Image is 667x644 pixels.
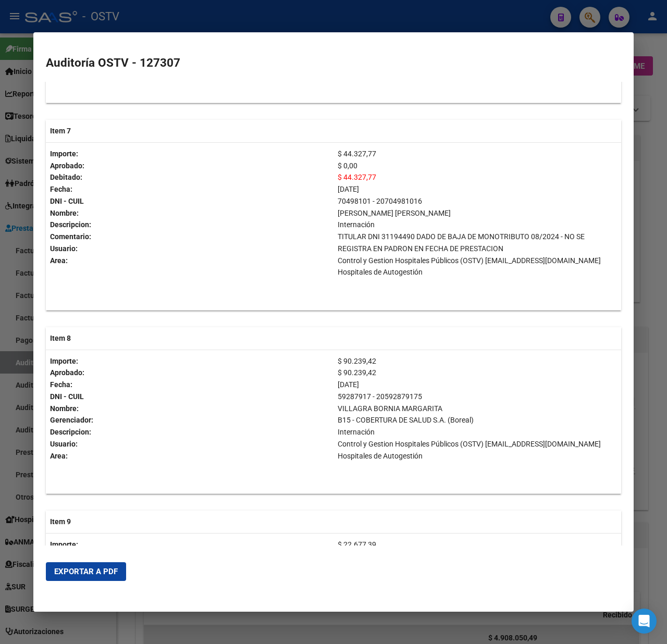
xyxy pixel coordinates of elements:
[338,219,617,231] p: Internación
[632,609,657,634] div: Open Intercom Messenger
[338,255,617,267] p: Control y Gestion Hospitales Públicos (OSTV) [EMAIL_ADDRESS][DOMAIN_NAME]
[338,148,617,160] p: $ 44.327,77
[50,195,329,219] p: DNI - CUIL Nombre:
[50,391,329,415] p: DNI - CUIL Nombre:
[50,219,329,231] p: Descripcion:
[50,171,329,183] p: Debitado:
[50,231,329,243] p: Comentario:
[46,54,621,72] h2: Auditoría OSTV - 127307
[50,379,329,391] p: Fecha:
[50,517,71,526] strong: Item 9
[50,148,329,160] p: Importe:
[50,438,329,450] p: Usuario:
[338,195,617,219] p: 70498101 - 20704981016 [PERSON_NAME] [PERSON_NAME]
[338,426,617,438] p: Internación
[50,183,329,195] p: Fecha:
[50,334,71,342] strong: Item 8
[338,355,617,367] p: $ 90.239,42
[338,266,617,278] p: Hospitales de Autogestión
[50,414,329,426] p: Gerenciador:
[338,391,617,415] p: 59287917 - 20592879175 VILLAGRA BORNIA MARGARITA
[50,127,71,135] strong: Item 7
[50,450,329,462] p: Area:
[50,355,329,367] p: Importe:
[50,243,329,255] p: Usuario:
[338,367,617,379] p: $ 90.239,42
[46,562,126,581] button: Exportar a PDF
[50,160,329,172] p: Aprobado:
[338,539,617,551] p: $ 22.677,39
[50,367,329,379] p: Aprobado:
[338,231,617,255] p: TITULAR DNI 31194490 DADO DE BAJA DE MONOTRIBUTO 08/2024 - NO SE REGISTRA EN PADRON EN FECHA DE P...
[338,160,617,172] p: $ 0,00
[50,255,329,267] p: Area:
[338,379,617,391] p: [DATE]
[338,414,617,426] p: B15 - COBERTURA DE SALUD S.A. (Boreal)
[338,450,617,462] p: Hospitales de Autogestión
[338,183,617,195] p: [DATE]
[338,173,376,181] span: $ 44.327,77
[338,438,617,450] p: Control y Gestion Hospitales Públicos (OSTV) [EMAIL_ADDRESS][DOMAIN_NAME]
[50,426,329,438] p: Descripcion:
[50,539,329,551] p: Importe:
[54,567,118,576] span: Exportar a PDF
